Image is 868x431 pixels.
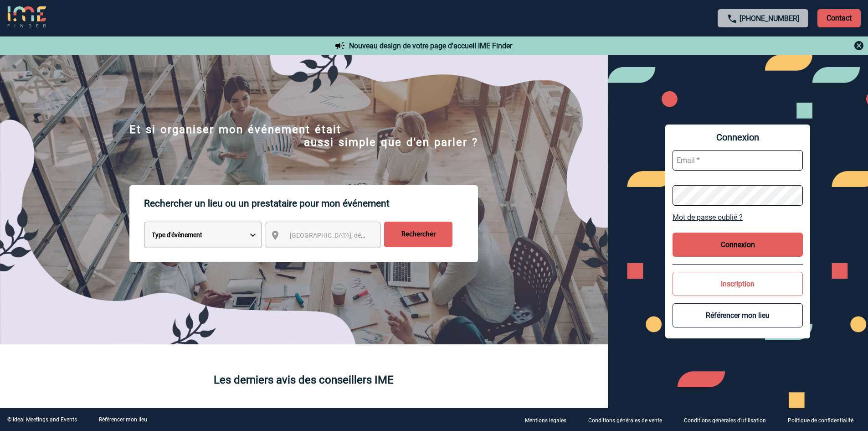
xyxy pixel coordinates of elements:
p: Contact [817,9,861,27]
a: Mentions légales [518,415,581,424]
button: Référencer mon lieu [673,303,803,327]
input: Email * [673,150,803,171]
span: [GEOGRAPHIC_DATA], département, région... [290,232,416,239]
div: © Ideal Meetings and Events [7,416,77,423]
a: Référencer mon lieu [99,416,147,423]
p: Politique de confidentialité [788,417,853,424]
span: Connexion [673,132,803,143]
a: Conditions générales d'utilisation [677,415,781,424]
p: Mentions légales [525,417,566,424]
a: Conditions générales de vente [581,415,677,424]
a: Politique de confidentialité [781,415,868,424]
button: Connexion [673,233,803,257]
button: Inscription [673,272,803,296]
p: Rechercher un lieu ou un prestataire pour mon événement [144,185,478,222]
input: Rechercher [384,222,452,247]
img: call-24-px.png [727,13,738,24]
p: Conditions générales de vente [588,417,662,424]
p: Conditions générales d'utilisation [684,417,766,424]
a: [PHONE_NUMBER] [740,14,799,23]
a: Mot de passe oublié ? [673,213,803,222]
